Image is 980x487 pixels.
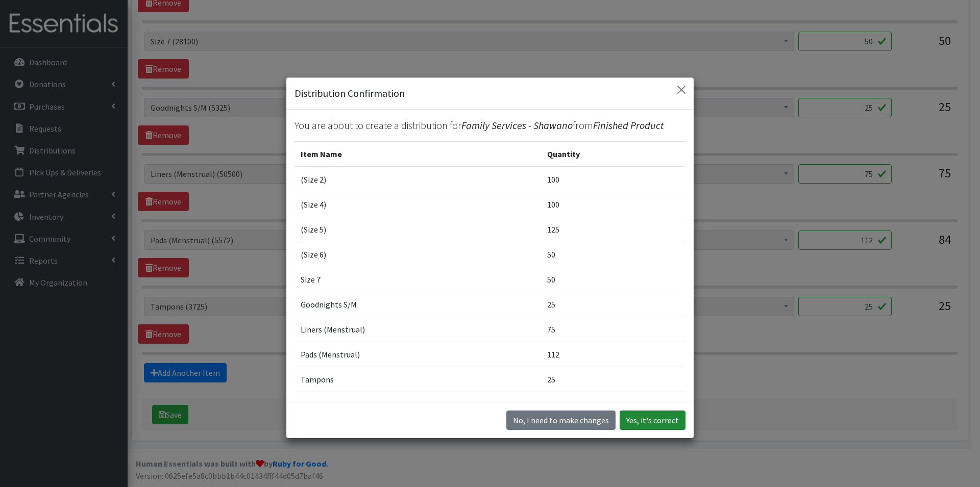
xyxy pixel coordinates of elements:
td: Goodnights S/M [295,292,541,317]
td: 25 [541,292,685,317]
td: 112 [541,342,685,367]
td: Liners (Menstrual) [295,317,541,342]
td: 75 [541,317,685,342]
td: Size 7 [295,267,541,292]
td: (Size 5) [295,217,541,242]
span: Family Services - Shawano [461,119,573,132]
td: 100 [541,167,685,192]
p: You are about to create a distribution for from [295,118,685,133]
td: Tampons [295,367,541,392]
th: Item Name [295,142,541,167]
td: 50 [541,242,685,267]
td: (Size 4) [295,192,541,217]
button: No I need to make changes [506,411,616,430]
td: 100 [541,192,685,217]
td: 125 [541,217,685,242]
td: (Size 6) [295,242,541,267]
button: Yes, it's correct [620,411,685,430]
button: Close [673,82,690,98]
th: Quantity [541,142,685,167]
span: Finished Product [593,119,664,132]
td: Pads (Menstrual) [295,342,541,367]
td: 50 [541,267,685,292]
h5: Distribution Confirmation [295,86,405,101]
td: 25 [541,367,685,392]
td: (Size 2) [295,167,541,192]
